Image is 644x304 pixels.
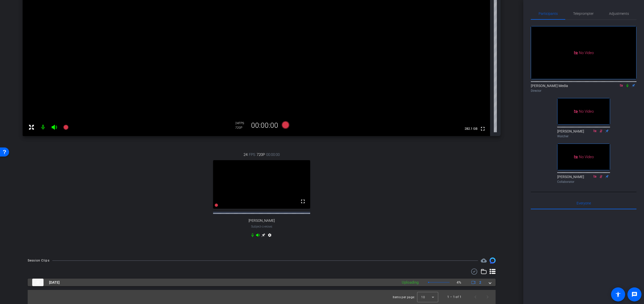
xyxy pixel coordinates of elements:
span: FPS [239,121,244,125]
img: thumb-nail [32,279,44,286]
span: [DATE] [49,280,60,285]
span: No Video [579,109,594,114]
div: 24 [235,121,248,125]
span: Destinations for your clips [481,257,487,264]
mat-icon: accessibility [615,291,621,297]
div: [PERSON_NAME] [557,129,610,139]
mat-icon: settings [267,233,273,239]
mat-icon: fullscreen [480,126,486,132]
span: Adjustments [609,12,629,15]
span: FPS [249,152,255,157]
div: Items per page: [393,295,415,300]
div: Director [531,89,636,93]
mat-icon: message [631,291,637,297]
button: Next page [481,291,494,303]
span: Chrome [262,225,272,228]
span: - [261,225,262,228]
span: 00:00:00 [266,152,280,157]
span: 24 [244,152,248,157]
mat-icon: fullscreen [300,198,306,204]
span: Teleprompter [573,12,594,15]
div: [PERSON_NAME] [557,174,610,184]
span: Everyone [577,201,591,205]
div: Session Clips [28,258,50,263]
span: 282.1 GB [463,126,479,132]
div: Watcher [557,134,610,139]
span: No Video [579,50,594,55]
div: [PERSON_NAME] Media [531,83,636,93]
span: No Video [579,154,594,159]
span: Subject [251,224,272,229]
img: Session clips [490,257,496,264]
span: Participants [539,12,558,15]
div: 1 – 1 of 1 [447,294,461,299]
span: [PERSON_NAME] [249,219,275,223]
p: 4% [457,280,461,285]
mat-icon: cloud_upload [481,257,487,264]
div: 720P [235,126,248,130]
div: 00:00:00 [248,121,281,130]
span: 2 [479,280,481,285]
mat-expansion-panel-header: thumb-nail[DATE]Uploading4%2 [28,279,496,286]
div: Collaborator [557,180,610,184]
span: 720P [257,152,265,157]
div: Uploading [399,280,421,285]
button: Previous page [469,291,481,303]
